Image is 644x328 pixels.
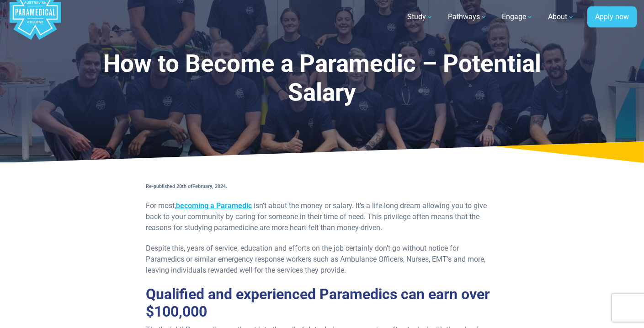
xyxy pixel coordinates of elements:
p: For most, isn’t about the money or salary. It’s a life-long dream allowing you to give back to yo... [146,200,499,233]
a: Apply now [587,6,637,27]
a: Engage [496,4,539,30]
h1: How to Become a Paramedic – Potential Salary [86,49,558,108]
h2: Qualified and experienced Paramedics can earn over $100,000 [146,285,499,321]
a: Pathways [442,4,493,30]
a: About [543,4,580,30]
p: Despite this, years of service, education and efforts on the job certainly don’t go without notic... [146,243,499,276]
a: Study [402,4,439,30]
strong: Re-published 28th of , 2024. [146,183,227,189]
b: February [192,183,212,189]
a: becoming a Paramedic [176,201,252,210]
